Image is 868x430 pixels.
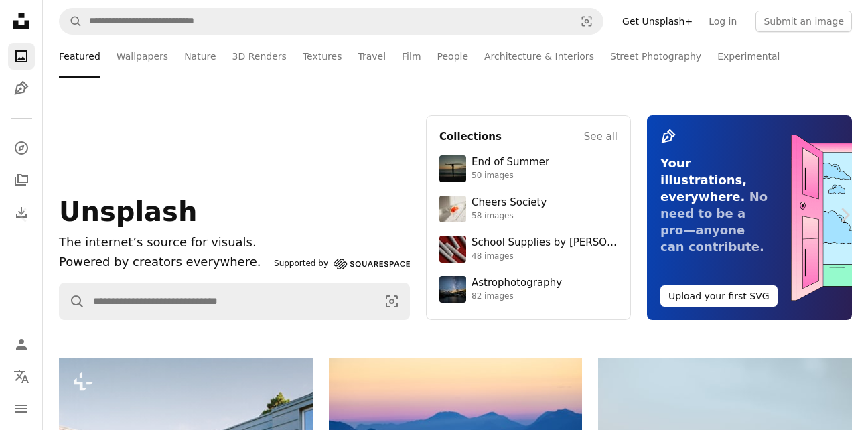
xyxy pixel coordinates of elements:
img: premium_photo-1754398386796-ea3dec2a6302 [439,155,466,182]
a: Street Photography [610,35,701,78]
h4: Collections [439,129,502,145]
a: Astrophotography82 images [439,276,618,303]
button: Upload your first SVG [660,285,778,307]
a: Illustrations [8,75,35,102]
img: photo-1610218588353-03e3130b0e2d [439,196,466,222]
a: Film [402,35,421,78]
a: Nature [184,35,216,78]
a: Wallpapers [117,35,168,78]
button: Submit an image [755,11,852,32]
form: Find visuals sitewide [59,283,410,320]
form: Find visuals sitewide [59,8,603,35]
a: See all [584,129,618,145]
button: Search Unsplash [60,283,85,319]
span: Your illustrations, everywhere. [660,156,747,204]
div: 50 images [472,171,549,182]
div: School Supplies by [PERSON_NAME] [472,236,618,250]
a: End of Summer50 images [439,155,618,182]
a: Travel [358,35,386,78]
div: Astrophotography [472,277,562,290]
button: Language [8,363,35,390]
a: School Supplies by [PERSON_NAME]48 images [439,236,618,263]
a: Supported by [274,256,410,272]
a: Log in / Sign up [8,331,35,358]
a: Experimental [717,35,780,78]
a: Explore [8,135,35,161]
div: Cheers Society [472,196,547,210]
a: Photos [8,43,35,70]
button: Visual search [374,283,409,319]
button: Menu [8,395,35,422]
a: Cheers Society58 images [439,196,618,222]
a: Architecture & Interiors [484,35,594,78]
h1: The internet’s source for visuals. [59,233,269,253]
a: 3D Renders [232,35,287,78]
img: premium_photo-1715107534993-67196b65cde7 [439,236,466,263]
button: Visual search [571,9,603,34]
div: 82 images [472,291,562,302]
a: Textures [303,35,342,78]
p: Powered by creators everywhere. [59,253,269,272]
div: 48 images [472,251,618,262]
a: Get Unsplash+ [614,11,701,32]
img: photo-1538592487700-be96de73306f [439,276,466,303]
a: Log in [701,11,745,32]
button: Search Unsplash [60,9,82,34]
div: End of Summer [472,156,549,169]
span: Unsplash [59,196,197,227]
a: Next [821,151,868,279]
a: People [437,35,469,78]
div: 58 images [472,211,547,222]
